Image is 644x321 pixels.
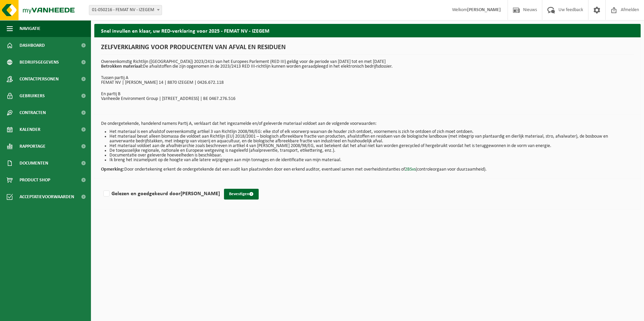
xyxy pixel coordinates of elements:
[89,5,162,15] span: 01-050216 - FEMAT NV - IZEGEM
[102,189,220,199] label: Gelezen en goedgekeurd door
[101,44,634,55] h1: ZELFVERKLARING VOOR PRODUCENTEN VAN AFVAL EN RESIDUEN
[109,158,634,163] li: Ik breng het inzamelpunt op de hoogte van alle latere wijzigingen aan mijn tonnages en de identif...
[109,130,634,134] li: Het materiaal is een afvalstof overeenkomstig artikel 3 van Richtlijn 2008/98/EG: elke stof of el...
[109,134,634,144] li: Het materiaal bevat alleen biomassa die voldoet aan Richtlijn (EU) 2018/2001 – biologisch afbreek...
[20,54,59,71] span: Bedrijfsgegevens
[181,191,220,197] strong: [PERSON_NAME]
[101,163,634,172] p: Door ondertekening erkent de ondergetekende dat een audit kan plaatsvinden door een erkend audito...
[20,71,59,87] span: Contactpersonen
[20,37,45,54] span: Dashboard
[224,189,259,200] button: Bevestigen
[20,87,45,104] span: Gebruikers
[20,20,40,37] span: Navigatie
[20,104,46,121] span: Contracten
[94,24,641,37] h2: Snel invullen en klaar, uw RED-verklaring voor 2025 - FEMAT NV - IZEGEM
[20,138,45,155] span: Rapportage
[20,172,50,188] span: Product Shop
[109,153,634,158] li: Documentatie over geleverde hoeveelheden is beschikbaar.
[89,5,162,15] span: 01-050216 - FEMAT NV - IZEGEM
[101,80,634,85] p: FEMAT NV | [PERSON_NAME] 14 | 8870 IZEGEM | 0426.672.118
[20,188,74,205] span: Acceptatievoorwaarden
[467,7,501,12] strong: [PERSON_NAME]
[101,97,634,101] p: Vanheede Environment Group | [STREET_ADDRESS] | BE 0467.276.516
[101,64,143,69] strong: Betrokken materiaal:
[101,167,124,172] strong: Opmerking:
[101,92,634,97] p: En partij B
[101,76,634,80] p: Tussen partij A
[20,155,48,172] span: Documenten
[20,121,40,138] span: Kalender
[109,148,634,153] li: De toepasselijke regionale, nationale en Europese wetgeving is nageleefd (afvalpreventie, transpo...
[109,144,634,148] li: Het materiaal voldoet aan de afvalhiërarchie zoals beschreven in artikel 4 van [PERSON_NAME] 2008...
[101,60,634,69] p: Overeenkomstig Richtlijn ([GEOGRAPHIC_DATA]) 2023/2413 van het Europees Parlement (RED III) geldi...
[101,121,634,126] p: De ondergetekende, handelend namens Partij A, verklaart dat het ingezamelde en/of geleverde mater...
[405,167,416,172] a: 2BSvs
